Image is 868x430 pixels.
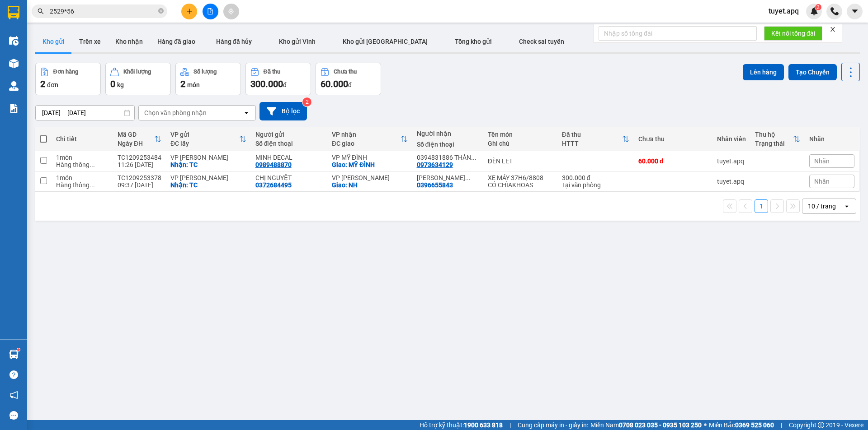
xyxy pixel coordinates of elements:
div: Chưa thu [638,135,708,143]
span: ⚪️ [704,423,707,427]
button: Số lượng2món [175,63,241,95]
div: tuyet.apq [717,178,746,185]
div: XE MÁY 37H6/8808 CÓ CHÌAKHOAS [488,174,553,189]
div: Đã thu [264,69,280,75]
div: Trạng thái [755,140,793,147]
button: Kết nối tổng đài [764,26,822,41]
span: aim [228,8,234,14]
button: Kho gửi [35,31,72,52]
div: CHỊ NGUYỆT [255,174,323,181]
div: Tại văn phòng [562,181,629,189]
div: 11:26 [DATE] [118,161,161,168]
div: Nhân viên [717,135,746,143]
span: tuyet.apq [761,5,806,17]
div: Tên món [488,131,553,138]
span: ... [90,181,95,189]
div: Ngày ĐH [118,140,154,147]
span: Miền Bắc [709,420,774,430]
img: logo-vxr [8,6,19,19]
div: VP [PERSON_NAME] [170,154,246,161]
span: Nhãn [814,178,830,185]
div: VP nhận [332,131,401,138]
div: Mã GD [118,131,154,138]
img: warehouse-icon [9,59,19,68]
img: solution-icon [9,104,19,113]
div: 0973634129 [417,161,453,168]
div: VP [PERSON_NAME] [332,174,408,181]
span: Kho gửi [GEOGRAPHIC_DATA] [343,38,428,45]
span: notification [9,391,18,399]
div: Hàng thông thường [56,161,108,168]
span: ... [90,161,95,168]
div: ĐÈN LET [488,157,553,165]
div: tuyet.apq [717,157,746,165]
div: Giao: MỸ ĐÌNH [332,161,408,168]
span: 0 [110,79,115,89]
sup: 2 [302,97,311,106]
div: Thu hộ [755,131,793,138]
div: Giao: NH [332,181,408,189]
button: Lên hàng [743,64,784,80]
div: 10 / trang [808,202,836,211]
span: Hàng đã hủy [216,38,252,45]
div: Số lượng [193,69,217,75]
button: plus [181,4,197,19]
div: HTTT [562,140,622,147]
span: Miền Nam [590,420,702,430]
span: kg [117,81,124,88]
span: copyright [818,422,824,428]
div: 09:37 [DATE] [118,181,161,189]
div: 0396655843 [417,181,453,189]
div: 300.000 đ [562,174,629,181]
div: Chưa thu [334,69,357,75]
div: 1 món [56,154,108,161]
span: | [509,420,511,430]
div: ĐC giao [332,140,401,147]
span: file-add [207,8,213,14]
input: Select a date range. [36,106,134,120]
button: Kho nhận [108,31,150,52]
span: Kho gửi Vinh [279,38,316,45]
div: Nhận: TC [170,161,246,168]
img: phone-icon [830,7,839,15]
div: VP [PERSON_NAME] [170,174,246,181]
span: đ [283,81,287,88]
span: 300.000 [250,79,283,89]
div: Chọn văn phòng nhận [144,108,207,117]
div: Số điện thoại [417,141,479,148]
div: 0394831886 THÀNH ĐÔ SÓT [417,154,479,161]
div: ĐC lấy [170,140,239,147]
span: ... [471,154,476,161]
span: món [187,81,200,88]
span: đ [348,81,352,88]
input: Nhập số tổng đài [599,26,757,41]
strong: 0708 023 035 - 0935 103 250 [619,421,702,429]
span: Cung cấp máy in - giấy in: [518,420,588,430]
span: | [781,420,782,430]
span: 60.000 [321,79,348,89]
sup: 2 [815,4,821,10]
span: message [9,411,18,420]
div: TC1209253484 [118,154,161,161]
span: Tổng kho gửi [455,38,492,45]
div: Người gửi [255,131,323,138]
span: close-circle [158,8,164,14]
svg: open [843,203,850,210]
span: Kết nối tổng đài [771,28,815,38]
button: Hàng đã giao [150,31,203,52]
span: ... [465,174,471,181]
button: Đã thu300.000đ [245,63,311,95]
div: TC1209253378 [118,174,161,181]
span: 2 [180,79,185,89]
th: Toggle SortBy [166,127,251,151]
div: 1 món [56,174,108,181]
span: plus [186,8,193,14]
button: Đơn hàng2đơn [35,63,101,95]
span: 2 [816,4,820,10]
th: Toggle SortBy [113,127,166,151]
div: Người nhận [417,130,479,137]
div: Số điện thoại [255,140,323,147]
div: Đã thu [562,131,622,138]
button: 1 [755,199,768,213]
span: Check sai tuyến [519,38,564,45]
